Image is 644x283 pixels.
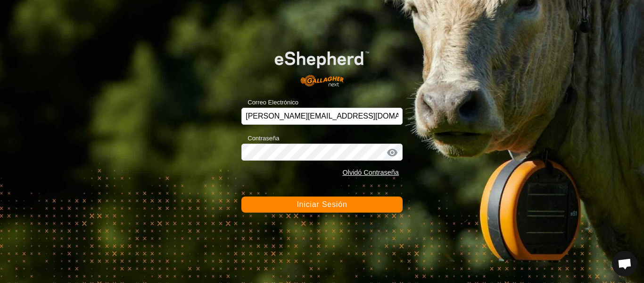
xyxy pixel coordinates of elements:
input: Correo Electrónico [241,108,403,125]
img: Logo de eShepherd [257,38,386,93]
a: Obre el xat [612,251,637,276]
span: Iniciar Sesión [297,200,347,208]
button: Iniciar Sesión [241,197,403,213]
label: Correo Electrónico [241,98,298,107]
label: Contraseña [241,134,279,143]
a: Olvidó Contraseña [343,169,399,176]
